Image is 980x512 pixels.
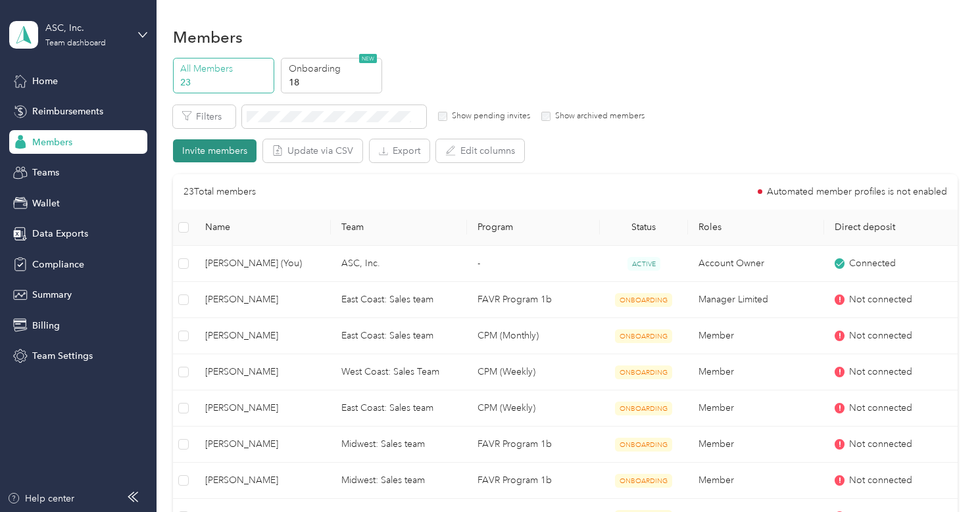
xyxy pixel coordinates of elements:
button: Export [370,139,429,162]
td: Jane Doe (You) [195,246,331,282]
th: Team [331,210,467,246]
span: Teams [32,166,59,179]
td: Member [688,390,824,427]
div: Team dashboard [45,39,106,47]
td: Midwest: Sales team [331,463,467,499]
button: Invite members [173,139,257,162]
span: ONBOARDING [615,365,672,379]
td: ONBOARDING [599,318,687,354]
td: ONBOARDING [599,390,687,427]
span: [PERSON_NAME] [205,365,320,379]
td: ASC, Inc. [331,246,467,282]
td: Member [688,318,824,354]
span: Compliance [32,258,84,271]
td: Midwest: Sales team [331,427,467,463]
span: Home [32,74,58,88]
button: Edit columns [436,139,524,162]
label: Show pending invites [447,110,530,122]
td: Paul Jones [195,463,331,499]
span: ACTIVE [627,257,660,271]
span: [PERSON_NAME] [205,473,320,488]
span: ONBOARDING [615,329,672,343]
span: Not connected [849,365,912,379]
span: ONBOARDING [615,474,672,488]
span: Summary [32,288,72,302]
span: Automated member profiles is not enabled [767,187,947,197]
td: ONBOARDING [599,427,687,463]
td: East Coast: Sales team [331,282,467,318]
td: FAVR Program 1b [467,463,600,499]
span: NEW [359,54,377,63]
td: - [467,246,600,282]
td: Manager Limited [688,282,824,318]
th: Name [195,210,331,246]
span: ONBOARDING [615,293,672,307]
td: East Coast: Sales team [331,318,467,354]
td: Sam Jones [195,318,331,354]
span: Not connected [849,329,912,343]
td: Member [688,463,824,499]
span: Connected [849,256,896,271]
td: West Coast: Sales Team [331,354,467,390]
span: Name [205,221,320,233]
span: ONBOARDING [615,438,672,452]
div: ASC, Inc. [45,21,128,35]
td: CPM (Weekly) [467,390,600,427]
td: ONBOARDING [599,354,687,390]
button: Update via CSV [263,139,362,162]
td: Member [688,354,824,390]
td: John Jerry [195,427,331,463]
span: [PERSON_NAME] [205,401,320,415]
span: [PERSON_NAME] [205,437,320,452]
span: Team Settings [32,349,93,363]
label: Show archived members [551,110,645,122]
th: Direct deposit [824,210,960,246]
span: Wallet [32,197,60,210]
td: Account Owner [688,246,824,282]
td: ONBOARDING [599,282,687,318]
span: Not connected [849,437,912,452]
button: Filters [173,105,235,128]
span: Billing [32,319,60,333]
span: Reimbursements [32,105,103,118]
td: Member [688,427,824,463]
td: FAVR Program 1b [467,282,600,318]
span: [PERSON_NAME] (You) [205,256,320,271]
td: Caitlin Collord [195,282,331,318]
td: FAVR Program 1b [467,427,600,463]
button: Help center [7,492,74,505]
span: ONBOARDING [615,402,672,415]
span: Not connected [849,292,912,307]
th: Roles [688,210,824,246]
p: Onboarding [289,62,378,76]
span: Data Exports [32,227,88,241]
td: CPM (Monthly) [467,318,600,354]
span: Not connected [849,401,912,415]
span: Members [32,135,72,149]
td: CPM (Weekly) [467,354,600,390]
p: 18 [289,76,378,89]
th: Program [467,210,600,246]
td: Harry Smith [195,354,331,390]
iframe: Everlance-gr Chat Button Frame [906,438,980,512]
td: Bob West [195,390,331,427]
h1: Members [173,30,243,44]
th: Status [600,210,689,246]
span: [PERSON_NAME] [205,292,320,307]
td: ONBOARDING [599,463,687,499]
p: All Members [180,62,270,76]
p: 23 [180,76,270,89]
td: East Coast: Sales team [331,390,467,427]
p: 23 Total members [184,185,256,199]
span: [PERSON_NAME] [205,329,320,343]
span: Not connected [849,473,912,488]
